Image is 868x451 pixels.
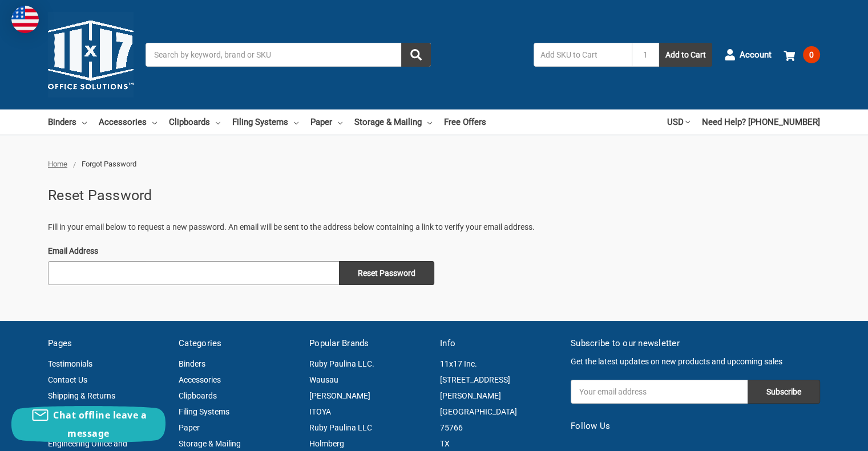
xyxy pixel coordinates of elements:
h5: Pages [48,337,167,350]
a: Storage & Mailing [179,439,241,448]
a: Ruby Paulina LLC. [309,359,374,368]
img: 11x17.com [48,12,134,97]
span: Chat offline leave a message [53,409,147,440]
a: Paper [310,109,342,135]
span: Account [740,48,772,62]
input: Subscribe [748,380,820,404]
a: Testimonials [48,359,92,368]
p: Fill in your email below to request a new password. An email will be sent to the address below co... [48,221,820,233]
a: Free Offers [444,109,486,135]
h2: Reset Password [48,185,820,206]
input: Search by keyword, brand or SKU [146,43,431,67]
label: Email Address [48,245,434,257]
input: Add SKU to Cart [534,43,632,67]
a: Binders [179,359,205,368]
a: Clipboards [179,391,217,400]
a: Storage & Mailing [354,109,432,135]
span: Forgot Password [82,160,136,168]
a: USD [667,109,690,135]
input: Reset Password [339,261,434,285]
a: Accessories [179,375,221,384]
input: Your email address [571,380,748,404]
a: Accessories [99,109,157,135]
a: [PERSON_NAME] [309,391,370,400]
a: ITOYA [309,407,331,416]
a: Contact Us [48,375,87,384]
h5: Info [440,337,559,350]
a: 0 [784,40,820,70]
img: duty and tax information for United States [11,6,39,33]
iframe: Google Customer Reviews [774,420,868,451]
a: Account [724,40,772,70]
a: Ruby Paulina LLC [309,423,372,432]
a: Shipping & Returns [48,391,115,400]
a: Binders [48,109,87,135]
button: Add to Cart [659,43,712,67]
a: Filing Systems [179,407,229,416]
a: Home [48,160,67,168]
p: Get the latest updates on new products and upcoming sales [571,356,820,368]
h5: Follow Us [571,420,820,433]
a: Need Help? [PHONE_NUMBER] [702,109,820,135]
h5: Subscribe to our newsletter [571,337,820,350]
span: 0 [803,46,820,63]
h5: Categories [179,337,297,350]
a: Holmberg [309,439,344,448]
a: Clipboards [169,109,220,135]
a: Wausau [309,375,338,384]
a: Paper [179,423,200,432]
a: Filing Systems [232,109,298,135]
h5: Popular Brands [309,337,428,350]
button: Chat offline leave a message [11,406,165,442]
